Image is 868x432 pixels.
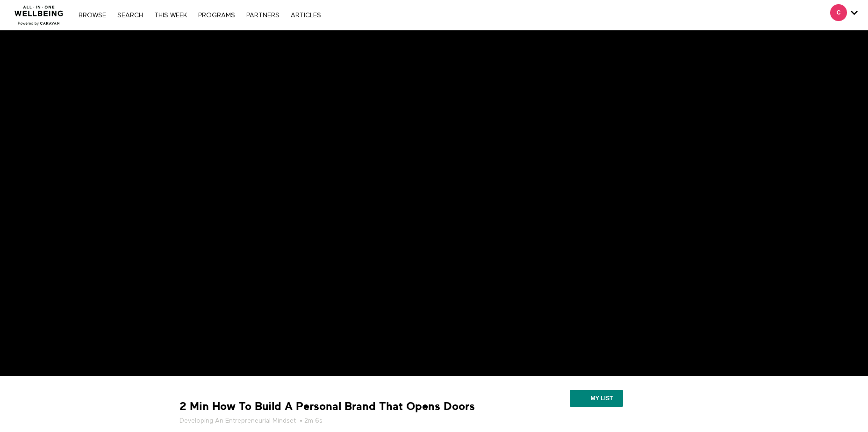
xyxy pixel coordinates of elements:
button: My list [570,390,623,407]
a: Browse [74,12,111,19]
a: PROGRAMS [194,12,240,19]
strong: 2 Min How To Build A Personal Brand That Opens Doors [179,399,475,414]
a: THIS WEEK [150,12,192,19]
a: PARTNERS [242,12,284,19]
a: Developing An Entrepreneurial Mindset [179,416,296,425]
a: ARTICLES [286,12,326,19]
a: Search [113,12,148,19]
nav: Primary [74,10,325,20]
h5: • 2m 6s [179,416,493,425]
